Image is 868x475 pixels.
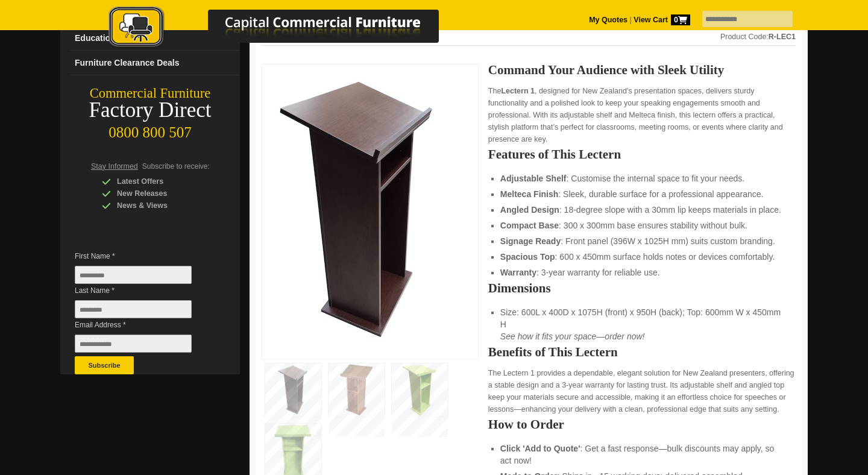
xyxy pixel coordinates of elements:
[589,16,627,24] a: My Quotes
[500,444,580,453] strong: Click 'Add to Quote'
[102,175,216,187] div: Latest Offers
[671,14,690,25] span: 0
[268,71,449,350] img: Lectern 1
[500,172,784,184] li: : Customise the internal space to fit your needs.
[500,174,567,183] strong: Adjustable Shelf
[632,16,690,24] a: View Cart0
[488,367,796,415] p: The Lectern 1 provides a dependable, elegant solution for New Zealand presenters, offering a stab...
[500,204,784,216] li: : 18-degree slope with a 30mm lip keeps materials in place.
[501,87,535,95] strong: Lectern 1
[488,64,796,76] h2: Command Your Audience with Sleek Utility
[500,252,555,262] strong: Spacious Top
[75,285,210,297] span: Last Name *
[75,300,192,318] input: Last Name *
[70,26,240,51] a: Education Furnituredropdown
[500,306,784,342] li: Size: 600L x 400D x 1075H (front) x 950H (back); Top: 600mm W x 450mm H
[60,118,240,141] div: 0800 800 507
[500,235,784,247] li: : Front panel (396W x 1025H mm) suits custom branding.
[488,418,796,430] h2: How to Order
[500,236,561,246] strong: Signage Ready
[262,15,796,46] h1: Lectern 1
[500,268,536,277] strong: Warranty
[75,356,134,374] button: Subscribe
[500,205,559,215] strong: Angled Design
[488,85,796,145] p: The , designed for New Zealand’s presentation spaces, delivers sturdy functionality and a polishe...
[488,148,796,160] h2: Features of This Lectern
[75,335,192,353] input: Email Address *
[91,162,138,171] span: Stay Informed
[500,266,784,278] li: : 3-year warranty for reliable use.
[75,250,210,262] span: First Name *
[488,282,796,294] h2: Dimensions
[488,346,796,358] h2: Benefits of This Lectern
[634,16,690,24] strong: View Cart
[500,221,559,230] strong: Compact Base
[500,332,645,341] em: See how it fits your space—order now!
[60,85,240,102] div: Commercial Furniture
[70,51,240,75] a: Furniture Clearance Deals
[769,33,796,41] strong: R-LEC1
[500,219,784,231] li: : 300 x 300mm base ensures stability without bulk.
[500,188,784,200] li: : Sleek, durable surface for a professional appearance.
[75,6,497,50] img: Capital Commercial Furniture Logo
[500,251,784,263] li: : 600 x 450mm surface holds notes or devices comfortably.
[75,6,497,54] a: Capital Commercial Furniture Logo
[500,189,558,199] strong: Melteca Finish
[720,31,796,43] div: Product Code:
[75,319,210,331] span: Email Address *
[60,102,240,119] div: Factory Direct
[500,442,784,467] li: : Get a fast response—bulk discounts may apply, so act now!
[75,266,192,284] input: First Name *
[102,200,216,212] div: News & Views
[102,187,216,200] div: New Releases
[142,162,210,171] span: Subscribe to receive:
